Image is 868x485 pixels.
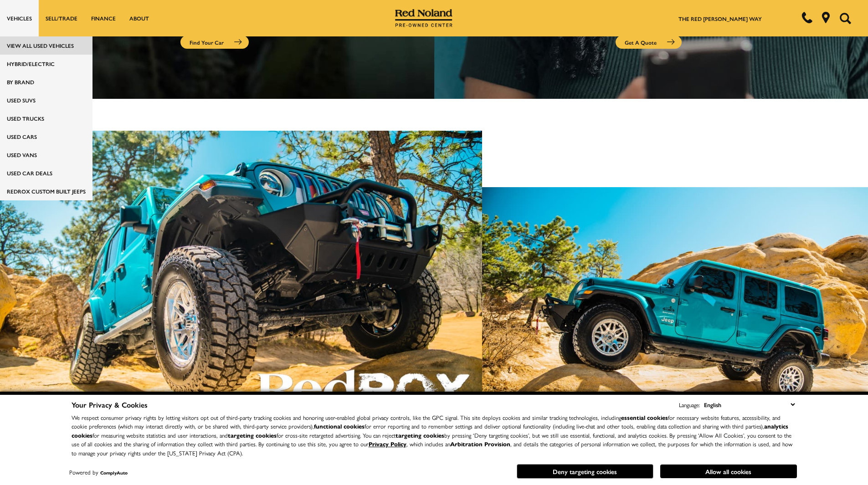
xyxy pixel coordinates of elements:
[621,413,668,422] strong: essential cookies
[369,439,406,448] a: Privacy Policy
[100,470,128,476] a: ComplyAuto
[517,464,653,479] button: Deny targeting cookies
[395,9,452,27] img: Red Noland Pre-Owned
[836,0,854,36] button: Open the search field
[660,465,797,478] button: Allow all cookies
[450,439,510,448] strong: Arbitration Provision
[395,12,452,21] a: Red Noland Pre-Owned
[72,413,797,458] p: We respect consumer privacy rights by letting visitors opt out of third-party tracking cookies an...
[679,402,700,408] div: Language:
[678,15,762,23] a: The Red [PERSON_NAME] Way
[702,399,797,410] select: Language Select
[69,470,128,475] div: Powered by
[72,422,788,439] strong: analytics cookies
[180,36,249,49] a: Find Your Car
[72,399,148,410] span: Your Privacy & Cookies
[228,431,277,439] strong: targeting cookies
[314,422,365,430] strong: functional cookies
[482,187,868,444] img: Left angle of Jeep vehicle
[616,36,682,49] a: Get a Quote
[395,431,444,439] strong: targeting cookies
